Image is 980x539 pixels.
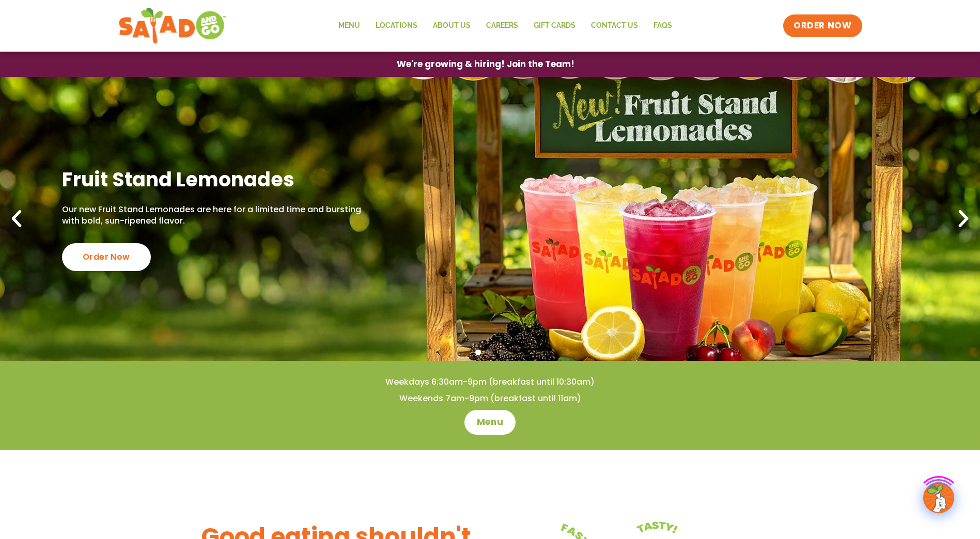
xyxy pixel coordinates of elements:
[331,14,368,38] a: Menu
[368,14,425,38] a: Locations
[331,14,680,38] nav: Menu
[397,60,574,69] span: We're growing & hiring! Join the Team!
[526,14,583,38] a: GIFT CARDS
[646,14,680,38] a: FAQs
[499,350,505,355] span: Go to slide 3
[62,204,365,227] p: Our new Fruit Stand Lemonades are here for a limited time and bursting with bold, sun-ripened fla...
[425,14,478,38] a: About Us
[21,393,959,404] h4: Weekends 7am-9pm (breakfast until 11am)
[475,350,481,355] span: Go to slide 1
[952,208,975,230] div: Next slide
[794,20,851,32] span: ORDER NOW
[583,14,646,38] a: Contact Us
[783,14,862,37] a: ORDER NOW
[381,52,590,76] a: We're growing & hiring! Join the Team!
[62,243,151,271] div: Order Now
[487,350,493,355] span: Go to slide 2
[62,167,365,192] h2: Fruit Stand Lemonades
[21,376,959,388] h4: Weekdays 6:30am-9pm (breakfast until 10:30am)
[477,416,503,429] span: Menu
[5,208,28,230] div: Previous slide
[464,410,516,435] a: Menu
[478,14,526,38] a: Careers
[118,5,227,46] img: new-SAG-logo-768×292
